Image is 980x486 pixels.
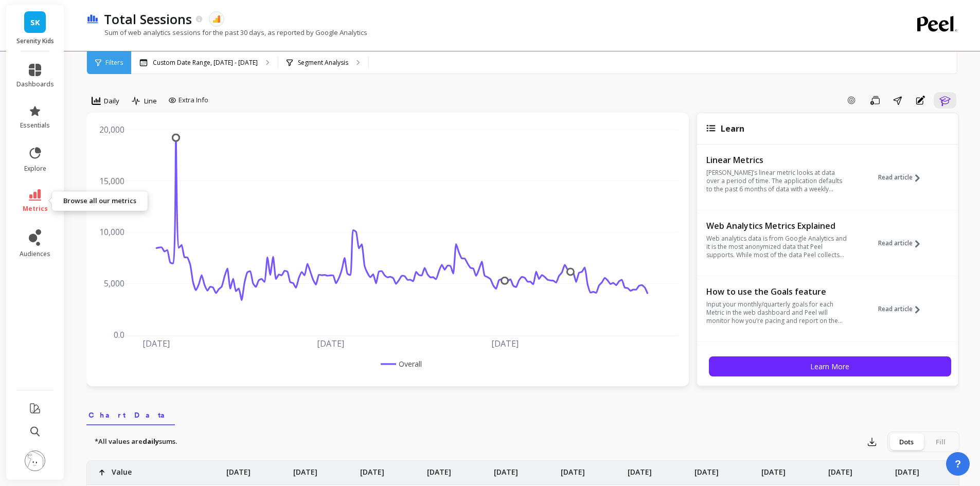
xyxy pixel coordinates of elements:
[427,461,451,477] p: [DATE]
[721,123,744,134] span: Learn
[104,10,192,28] p: Total Sessions
[878,285,928,333] button: Read article
[179,95,208,105] span: Extra Info
[112,461,132,477] p: Value
[561,461,585,477] p: [DATE]
[761,461,786,477] p: [DATE]
[212,14,221,24] img: api.google_analytics_4.svg
[628,461,652,477] p: [DATE]
[878,239,913,247] span: Read article
[706,221,848,231] p: Web Analytics Metrics Explained
[923,434,957,450] div: Fill
[16,37,54,45] p: Serenity Kids
[494,461,518,477] p: [DATE]
[20,250,50,258] span: audiences
[153,59,258,67] p: Custom Date Range, [DATE] - [DATE]
[889,434,923,450] div: Dots
[360,461,384,477] p: [DATE]
[25,451,45,471] img: profile picture
[878,154,928,201] button: Read article
[878,305,913,313] span: Read article
[955,457,961,471] span: ?
[86,28,367,37] p: Sum of web analytics sessions for the past 30 days, as reported by Google Analytics
[20,121,50,130] span: essentials
[706,300,848,325] p: Input your monthly/quarterly goals for each Metric in the web dashboard and Peel will monitor how...
[86,14,99,24] img: header icon
[95,437,177,447] p: *All values are sums.
[694,461,719,477] p: [DATE]
[86,402,959,425] nav: Tabs
[878,173,913,182] span: Read article
[706,286,848,297] p: How to use the Goals feature
[946,452,970,476] button: ?
[142,437,159,446] strong: daily
[828,461,852,477] p: [DATE]
[709,356,951,376] button: Learn More
[104,96,119,106] span: Daily
[144,96,157,106] span: Line
[105,59,123,67] span: Filters
[24,165,46,173] span: explore
[706,235,848,259] p: Web analytics data is from Google Analytics and it is the most anonymized data that Peel supports...
[706,155,848,165] p: Linear Metrics
[226,461,251,477] p: [DATE]
[810,362,849,371] span: Learn More
[23,205,48,213] span: metrics
[16,80,54,88] span: dashboards
[895,461,919,477] p: [DATE]
[88,410,173,420] span: Chart Data
[706,169,848,193] p: [PERSON_NAME]’s linear metric looks at data over a period of time. The application defaults to th...
[298,59,348,67] p: Segment Analysis
[293,461,317,477] p: [DATE]
[878,220,928,267] button: Read article
[30,16,40,28] span: SK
